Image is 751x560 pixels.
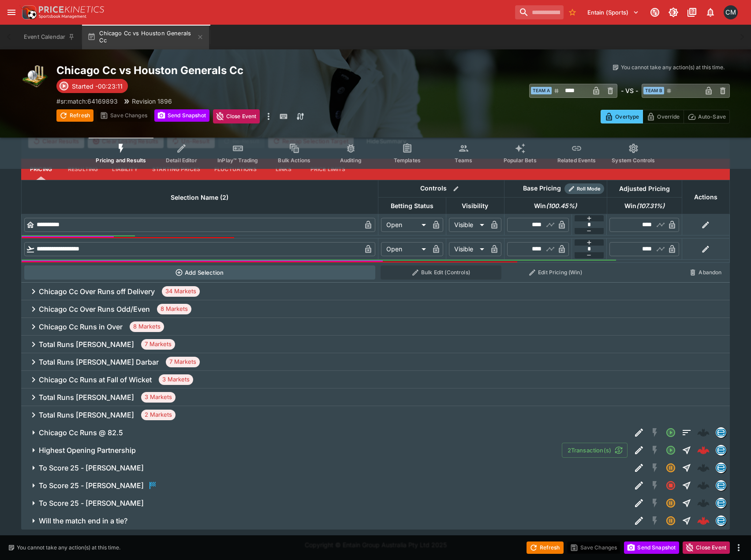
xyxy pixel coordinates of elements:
[716,445,726,455] div: betradar
[39,340,134,349] h6: Total Runs [PERSON_NAME]
[531,87,552,94] span: Team A
[684,4,700,20] button: Documentation
[455,157,472,164] span: Teams
[504,157,537,164] span: Popular Bets
[679,425,695,441] button: Totals
[213,109,260,123] button: Close Event
[716,498,726,508] div: betradar
[679,460,695,476] button: Straight
[278,157,310,164] span: Bulk Actions
[665,463,676,473] svg: Suspended
[624,541,679,554] button: Send Snapshot
[679,495,695,511] button: Straight
[631,460,647,476] button: Edit Detail
[665,427,676,438] svg: Open
[89,138,662,169] div: Event type filters
[721,3,740,22] button: Cameron Matheson
[452,201,498,211] span: Visibility
[716,516,726,526] img: betradar
[157,305,191,314] span: 8 Markets
[716,481,726,490] img: betradar
[21,441,562,459] button: Highest Opening Partnership
[39,358,159,367] h6: Total Runs [PERSON_NAME] Darbar
[615,112,639,121] p: Overtype
[154,109,209,122] button: Send Snapshot
[573,185,604,193] span: Roll Mode
[695,441,712,459] a: ddb44097-5289-4a25-a1f2-ec9486e509d5
[621,86,638,95] h6: - VS -
[56,97,118,106] p: Copy To Clipboard
[381,218,429,232] div: Open
[19,25,80,49] button: Event Calendar
[647,4,663,20] button: Connected to PK
[340,157,362,164] span: Auditing
[21,63,49,92] img: cricket.png
[607,180,682,197] th: Adjusted Pricing
[207,159,264,180] button: Fluctuations
[643,110,684,123] button: Override
[665,445,676,455] svg: Open
[582,5,644,19] button: Select Tenant
[381,265,501,280] button: Bulk Edit (Controls)
[381,201,443,211] span: Betting Status
[647,513,663,529] button: SGM Disabled
[39,516,127,526] h6: Will the match end in a tie?
[697,515,710,527] img: logo-cerberus--red.svg
[39,322,123,332] h6: Chicago Cc Runs in Over
[733,542,744,553] button: more
[663,460,679,476] button: Suspended
[96,157,146,164] span: Pricing and Results
[697,444,710,456] div: ddb44097-5289-4a25-a1f2-ec9486e509d5
[378,180,504,197] th: Controls
[161,192,238,203] span: Selection Name (2)
[631,425,647,441] button: Edit Detail
[263,109,274,123] button: more
[39,287,155,296] h6: Chicago Cc Over Runs off Delivery
[39,393,134,402] h6: Total Runs [PERSON_NAME]
[601,110,730,123] div: Start From
[39,411,134,420] h6: Total Runs [PERSON_NAME]
[82,25,209,49] button: Chicago Cc vs Houston Generals Cc
[663,495,679,511] button: Suspended
[665,4,681,20] button: Toggle light/dark mode
[562,443,628,458] button: 2Transaction(s)
[631,478,647,493] button: Edit Detail
[716,445,726,455] img: betradar
[61,159,105,180] button: Resulting
[631,513,647,529] button: Edit Detail
[39,499,144,508] h6: To Score 25 - [PERSON_NAME]
[72,82,123,91] p: Started -00:23:11
[716,463,726,473] img: betradar
[24,265,376,280] button: Add Selection
[141,393,176,402] span: 3 Markets
[695,512,712,530] a: 9ff5aba6-dc0f-4de7-87ad-0be3f30cb634
[21,459,631,477] button: To Score 25 - [PERSON_NAME]
[679,513,695,529] button: Straight
[217,157,258,164] span: InPlay™ Trading
[679,442,695,458] button: Straight
[56,63,393,77] h2: Copy To Clipboard
[381,242,429,256] div: Open
[56,109,93,122] button: Refresh
[39,305,150,314] h6: Chicago Cc Over Runs Odd/Even
[557,157,596,164] span: Related Events
[105,159,145,180] button: Liability
[166,358,200,366] span: 7 Markets
[679,478,695,493] button: Straight
[716,427,726,438] div: betradar
[449,242,487,256] div: Visible
[716,515,726,526] div: betradar
[697,515,710,527] div: 9ff5aba6-dc0f-4de7-87ad-0be3f30cb634
[303,159,353,180] button: Price Limits
[665,480,676,491] svg: Closed
[647,478,663,493] button: SGM Disabled
[663,478,679,493] button: Closed
[21,159,61,180] button: Pricing
[663,513,679,529] button: Suspended
[19,4,37,21] img: PriceKinetics Logo
[264,159,303,180] button: Links
[4,4,19,20] button: open drawer
[130,322,164,331] span: 8 Markets
[162,287,200,296] span: 34 Markets
[631,442,647,458] button: Edit Detail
